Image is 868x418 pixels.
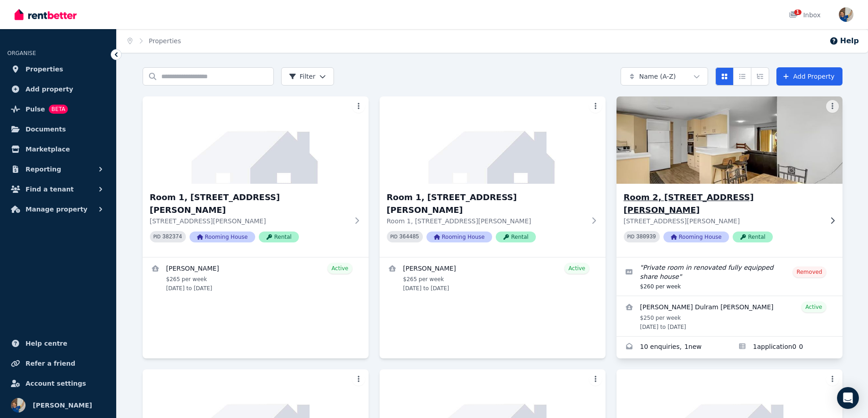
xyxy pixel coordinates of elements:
button: Expanded list view [751,67,769,86]
div: View options [715,67,769,86]
span: Properties [26,64,63,75]
span: Account settings [26,378,86,389]
img: Andy Jeffery [11,398,26,413]
button: Filter [281,67,334,86]
a: Add Property [776,67,842,86]
a: Properties [149,37,181,45]
a: Help centre [7,334,109,353]
span: Help centre [26,338,67,349]
button: More options [589,373,602,386]
a: Account settings [7,374,109,393]
small: PID [154,234,161,239]
img: Room 1, 6 Beale St [143,96,369,184]
button: Compact list view [733,67,751,86]
span: Rooming House [426,232,492,242]
img: Room 2, 6 Beale St [611,94,848,186]
img: Room 1, 199 Denham St [380,96,606,184]
span: Filter [289,72,316,81]
p: [STREET_ADDRESS][PERSON_NAME] [150,217,349,226]
button: More options [352,100,365,113]
a: Room 2, 6 Beale StRoom 2, [STREET_ADDRESS][PERSON_NAME][STREET_ADDRESS][PERSON_NAME]PID 380939Roo... [616,96,842,257]
a: Room 1, 199 Denham StRoom 1, [STREET_ADDRESS][PERSON_NAME]Room 1, [STREET_ADDRESS][PERSON_NAME]PI... [380,96,606,257]
img: Andy Jeffery [839,7,853,22]
span: Name (A-Z) [639,72,676,81]
button: Manage property [7,200,109,218]
a: Enquiries for Room 2, 6 Beale St [616,337,729,358]
button: Reporting [7,160,109,178]
a: View details for Henda Hewa Dulram De Silva [616,296,842,336]
button: Card view [715,67,734,86]
p: Room 1, [STREET_ADDRESS][PERSON_NAME] [387,217,586,226]
small: PID [627,234,635,239]
a: Refer a friend [7,354,109,373]
a: View details for Sarah Poggi [143,257,369,297]
code: 380939 [636,234,656,240]
img: RentBetter [15,8,77,21]
button: Find a tenant [7,180,109,198]
div: Inbox [789,10,821,20]
span: Rooming House [190,232,255,242]
a: Applications for Room 2, 6 Beale St [729,337,842,358]
code: 382374 [162,234,182,240]
button: Name (A-Z) [621,67,708,86]
span: Documents [26,124,66,135]
span: Add property [26,84,73,95]
a: View details for Tessa Hall [380,257,606,297]
a: Edit listing: Private room in renovated fully equipped share house [616,257,842,296]
h3: Room 2, [STREET_ADDRESS][PERSON_NAME] [624,191,822,217]
span: Marketplace [26,144,70,155]
button: More options [826,100,839,113]
span: 1 [794,10,801,15]
div: Open Intercom Messenger [837,387,859,409]
a: Properties [7,60,109,78]
span: Refer a friend [26,358,75,369]
span: Rooming House [663,232,729,242]
h3: Room 1, [STREET_ADDRESS][PERSON_NAME] [150,191,349,217]
h3: Room 1, [STREET_ADDRESS][PERSON_NAME] [387,191,586,217]
p: [STREET_ADDRESS][PERSON_NAME] [624,217,822,226]
a: PulseBETA [7,100,109,118]
nav: Breadcrumb [117,29,192,53]
span: BETA [49,105,68,114]
button: More options [352,373,365,386]
small: PID [390,234,398,239]
span: Manage property [26,204,87,215]
button: More options [826,373,839,386]
span: Pulse [26,104,45,115]
code: 364485 [399,234,419,240]
span: Rental [496,232,536,242]
button: Help [829,35,859,46]
span: [PERSON_NAME] [33,400,92,411]
span: Reporting [26,164,61,175]
button: More options [589,100,602,113]
span: Rental [259,232,299,242]
a: Documents [7,120,109,138]
span: Rental [733,232,773,242]
a: Marketplace [7,140,109,158]
a: Add property [7,80,109,98]
span: ORGANISE [7,50,36,56]
a: Room 1, 6 Beale StRoom 1, [STREET_ADDRESS][PERSON_NAME][STREET_ADDRESS][PERSON_NAME]PID 382374Roo... [143,96,369,257]
span: Find a tenant [26,184,74,195]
